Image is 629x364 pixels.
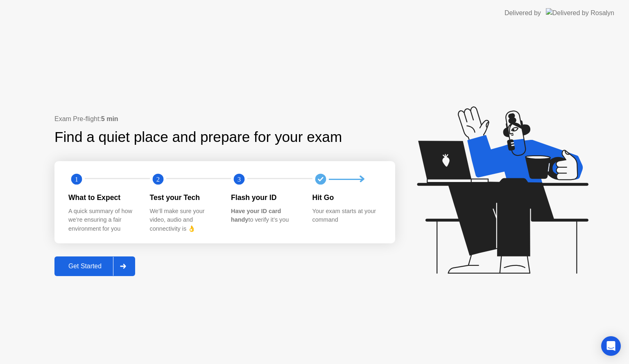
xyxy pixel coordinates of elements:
div: Exam Pre-flight: [54,114,395,124]
b: Have your ID card handy [231,208,281,223]
button: Get Started [54,256,135,276]
div: Test your Tech [150,192,218,203]
img: Delivered by Rosalyn [546,8,614,18]
div: Delivered by [505,8,541,18]
div: We’ll make sure your video, audio and connectivity is 👌 [150,207,218,234]
div: Hit Go [312,192,381,203]
div: Open Intercom Messenger [601,336,621,356]
div: Your exam starts at your command [312,207,381,225]
div: to verify it’s you [231,207,299,225]
b: 5 min [101,115,118,122]
div: Find a quiet place and prepare for your exam [54,126,343,148]
div: What to Expect [68,192,137,203]
text: 1 [75,175,78,183]
text: 2 [156,175,159,183]
div: A quick summary of how we’re ensuring a fair environment for you [68,207,137,234]
text: 3 [238,175,241,183]
div: Get Started [57,263,113,270]
div: Flash your ID [231,192,299,203]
